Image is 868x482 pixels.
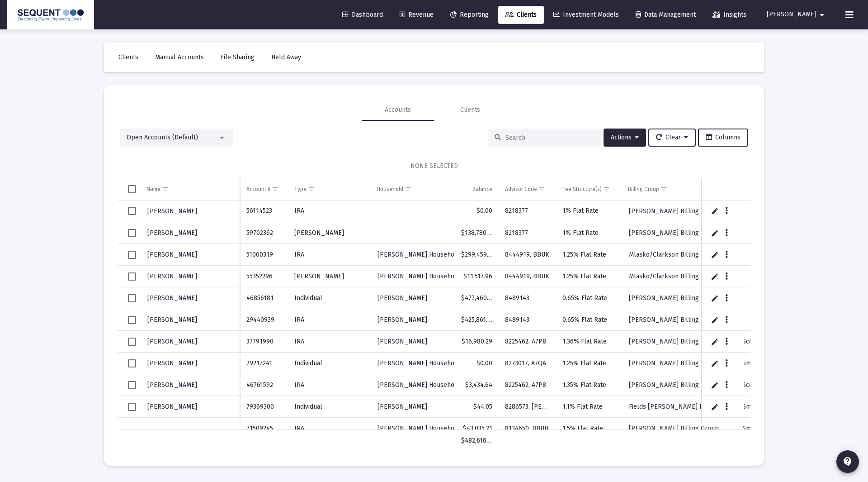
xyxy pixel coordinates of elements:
[455,178,499,200] td: Column Balance
[455,200,499,222] td: $0.00
[629,251,719,258] span: Mlasko/Clarkson Billing Group
[711,316,719,324] a: Edit
[553,11,619,19] span: Investment Models
[213,48,262,67] a: File Sharing
[556,244,622,266] td: 1.25% Flat Rate
[628,248,720,261] a: Mlasko/Clarkson Billing Group
[499,287,557,309] td: 8489143
[147,359,197,367] span: [PERSON_NAME]
[455,222,499,244] td: $138,780.94
[288,287,370,309] td: Individual
[148,48,211,67] a: Manual Accounts
[628,186,659,193] div: Billing Group
[711,359,719,367] a: Edit
[146,186,160,193] div: Name
[240,222,288,244] td: 59702362
[240,178,288,200] td: Column Account #
[499,396,557,418] td: 8286573, [PERSON_NAME]
[505,11,537,19] span: Clients
[146,270,198,283] a: [PERSON_NAME]
[629,272,719,280] span: Mlasko/Clarkson Billing Group
[140,178,240,200] td: Column Name
[499,178,557,200] td: Column Advisor Code
[308,186,315,192] span: Show filter options for column 'Type'
[505,186,537,193] div: Advisor Code
[146,378,198,391] a: [PERSON_NAME]
[288,178,370,200] td: Column Type
[636,11,696,19] span: Data Management
[455,374,499,396] td: $3,434.64
[128,359,136,367] div: Select row
[499,266,557,287] td: 8444919, BBUK
[499,331,557,353] td: 8225462, A7P8
[377,248,461,261] a: [PERSON_NAME] Household
[127,134,198,141] span: Open Accounts (Default)
[146,291,198,305] a: [PERSON_NAME]
[240,287,288,309] td: 46856181
[505,134,594,142] input: Search
[629,425,719,432] span: [PERSON_NAME] Billing Group
[711,207,719,215] a: Edit
[656,134,688,141] span: Clear
[546,6,626,24] a: Investment Models
[499,374,557,396] td: 8225462, A7P8
[712,11,746,19] span: Insights
[146,248,198,261] a: [PERSON_NAME]
[377,313,428,326] a: [PERSON_NAME]
[377,338,427,345] span: [PERSON_NAME]
[240,331,288,353] td: 37791990
[147,251,197,258] span: [PERSON_NAME]
[147,338,197,345] span: [PERSON_NAME]
[648,129,696,147] button: Clear
[147,229,197,237] span: [PERSON_NAME]
[455,331,499,353] td: $16,980.29
[342,11,383,19] span: Dashboard
[711,272,719,281] a: Edit
[147,294,197,302] span: [PERSON_NAME]
[405,186,411,192] span: Show filter options for column 'Household'
[603,186,610,192] span: Show filter options for column 'Fee Structure(s)'
[128,251,136,259] div: Select row
[146,357,198,370] a: [PERSON_NAME]
[711,381,719,389] a: Edit
[128,229,136,237] div: Select row
[711,294,719,302] a: Edit
[392,6,441,24] a: Revenue
[246,186,270,193] div: Account #
[460,105,480,115] div: Clients
[842,456,853,467] mat-icon: contact_support
[628,422,720,435] a: [PERSON_NAME] Billing Group
[556,418,622,439] td: 1.5% Flat Rate
[272,186,278,192] span: Show filter options for column 'Account #'
[556,266,622,287] td: 1.25% Flat Rate
[628,291,720,305] a: [PERSON_NAME] Billing Group
[628,357,720,370] a: [PERSON_NAME] Billing Group
[146,205,198,218] a: [PERSON_NAME]
[288,418,370,439] td: IRA
[455,396,499,418] td: $44.05
[455,418,499,439] td: $43,035.21
[271,53,301,61] span: Held Away
[128,272,136,281] div: Select row
[377,270,461,283] a: [PERSON_NAME] Household
[711,403,719,411] a: Edit
[455,244,499,266] td: $299,459.05
[450,11,489,19] span: Reporting
[377,186,403,193] div: Household
[335,6,390,24] a: Dashboard
[628,313,720,326] a: [PERSON_NAME] Billing Group
[628,6,703,24] a: Data Management
[155,53,204,61] span: Manual Accounts
[128,316,136,324] div: Select row
[377,359,460,367] span: [PERSON_NAME] Household
[816,6,827,24] mat-icon: arrow_drop_down
[629,403,738,410] span: Fields [PERSON_NAME] Billing Group
[629,207,719,215] span: [PERSON_NAME] Billing Group
[377,425,460,432] span: [PERSON_NAME] Household
[377,403,427,410] span: [PERSON_NAME]
[377,400,428,413] a: [PERSON_NAME]
[455,266,499,287] td: $11,517.96
[499,353,557,374] td: 8273017, A7QA
[288,309,370,331] td: IRA
[128,294,136,302] div: Select row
